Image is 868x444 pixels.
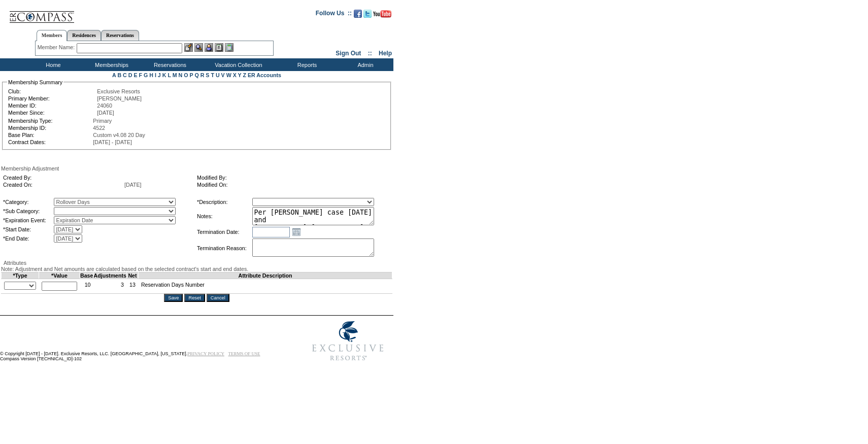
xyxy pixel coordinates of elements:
[162,72,166,78] a: K
[3,216,53,224] td: *Expiration Event:
[67,30,101,41] a: Residences
[3,234,53,243] td: *End Date:
[123,72,127,78] a: C
[277,58,335,71] td: Reports
[158,72,161,78] a: J
[127,272,139,279] td: Net
[8,103,96,109] td: Member ID:
[93,132,145,138] span: Custom v4.08 20 Day
[194,43,203,52] img: View
[81,58,140,71] td: Memberships
[101,30,139,41] a: Reservations
[1,260,392,266] div: Attributes
[197,238,251,258] td: Termination Reason:
[7,79,63,85] legend: Membership Summary
[206,72,209,78] a: S
[93,139,132,145] span: [DATE] - [DATE]
[228,351,260,356] a: TERMS OF USE
[97,103,112,109] span: 24060
[8,110,96,116] td: Member Since:
[112,72,116,78] a: A
[23,58,81,71] td: Home
[216,72,220,78] a: U
[124,182,142,188] span: [DATE]
[197,207,251,225] td: Notes:
[8,125,92,131] td: Membership ID:
[144,72,148,78] a: G
[9,3,75,23] img: Compass Home
[373,13,391,19] a: Subscribe to our YouTube Channel
[117,72,121,78] a: B
[97,95,142,101] span: [PERSON_NAME]
[363,10,372,18] img: Follow us on Twitter
[184,72,188,78] a: O
[211,72,214,78] a: T
[93,279,127,294] td: 3
[336,50,361,57] a: Sign Out
[133,72,137,78] a: E
[368,50,372,57] span: ::
[3,175,123,181] td: Created By:
[93,125,105,131] span: 4522
[233,72,237,78] a: X
[1,266,392,272] div: Note: Adjustment and Net amounts are calculated based on the selected contract's start and end da...
[140,58,198,71] td: Reservations
[39,272,80,279] td: *Value
[291,226,302,237] a: Open the calendar popup.
[197,175,387,181] td: Modified By:
[221,72,225,78] a: V
[80,272,93,279] td: Base
[128,72,132,78] a: D
[373,10,391,18] img: Subscribe to our YouTube Channel
[8,118,92,124] td: Membership Type:
[8,139,92,145] td: Contract Dates:
[226,72,231,78] a: W
[248,72,281,78] a: ER Accounts
[155,72,156,78] a: I
[197,182,387,188] td: Modified On:
[225,43,233,52] img: b_calculator.gif
[201,72,205,78] a: R
[243,72,246,78] a: Z
[3,225,53,233] td: *Start Date:
[205,43,213,52] img: Impersonate
[207,294,229,302] input: Cancel
[8,88,96,94] td: Club:
[138,272,392,279] td: Attribute Description
[3,198,53,206] td: *Category:
[127,279,139,294] td: 13
[238,72,242,78] a: Y
[197,198,251,206] td: *Description:
[168,72,171,78] a: L
[93,118,112,124] span: Primary
[3,207,53,215] td: *Sub Category:
[363,13,372,19] a: Follow us on Twitter
[8,132,92,138] td: Base Plan:
[354,13,362,19] a: Become our fan on Facebook
[164,294,183,302] input: Save
[149,72,153,78] a: H
[316,9,352,21] td: Follow Us ::
[1,165,392,172] div: Membership Adjustment
[38,43,77,52] div: Member Name:
[173,72,177,78] a: M
[252,207,374,225] textarea: Per [PERSON_NAME] case [DATE] and [PERSON_NAME]/[PERSON_NAME] approval, rolling 5 days from 24/25...
[138,279,392,294] td: Reservation Days Number
[179,72,183,78] a: N
[97,88,140,94] span: Exclusive Resorts
[194,72,198,78] a: Q
[97,110,114,116] span: [DATE]
[2,272,39,279] td: *Type
[215,43,223,52] img: Reservations
[80,279,93,294] td: 10
[139,72,142,78] a: F
[37,30,68,41] a: Members
[335,58,393,71] td: Admin
[198,58,277,71] td: Vacation Collection
[354,10,362,18] img: Become our fan on Facebook
[3,182,123,188] td: Created On:
[379,50,392,57] a: Help
[190,72,193,78] a: P
[303,316,393,366] img: Exclusive Resorts
[197,226,251,237] td: Termination Date:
